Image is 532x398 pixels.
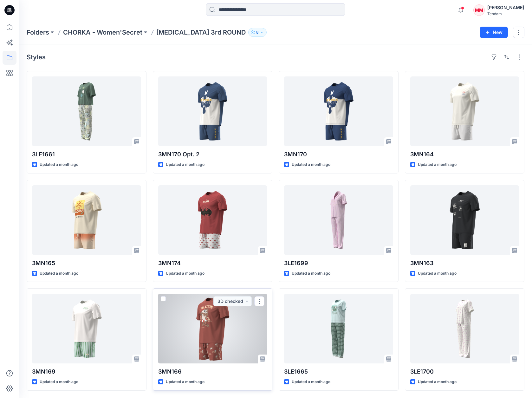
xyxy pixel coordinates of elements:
[27,28,49,37] a: Folders
[32,367,141,376] p: 3MN169
[418,379,457,385] p: Updated a month ago
[410,259,519,268] p: 3MN163
[158,294,267,363] a: 3MN166
[256,29,259,36] p: 8
[40,161,78,168] p: Updated a month ago
[284,150,393,159] p: 3MN170
[158,259,267,268] p: 3MN174
[32,76,141,146] a: 3LE1661
[284,294,393,363] a: 3LE1665
[284,76,393,146] a: 3MN170
[284,259,393,268] p: 3LE1699
[487,11,524,16] div: Tendam
[487,4,524,11] div: [PERSON_NAME]
[410,294,519,363] a: 3LE1700
[166,161,204,168] p: Updated a month ago
[40,270,78,277] p: Updated a month ago
[480,27,508,38] button: New
[292,161,330,168] p: Updated a month ago
[418,270,457,277] p: Updated a month ago
[248,28,267,37] button: 8
[284,367,393,376] p: 3LE1665
[32,185,141,255] a: 3MN165
[166,270,204,277] p: Updated a month ago
[32,150,141,159] p: 3LE1661
[32,259,141,268] p: 3MN165
[410,150,519,159] p: 3MN164
[158,150,267,159] p: 3MN170 Opt. 2
[166,379,204,385] p: Updated a month ago
[158,367,267,376] p: 3MN166
[27,53,46,61] h4: Styles
[410,185,519,255] a: 3MN163
[63,28,142,37] a: CHORKA - Women'Secret
[418,161,457,168] p: Updated a month ago
[158,185,267,255] a: 3MN174
[292,270,330,277] p: Updated a month ago
[40,379,78,385] p: Updated a month ago
[410,367,519,376] p: 3LE1700
[410,76,519,146] a: 3MN164
[32,294,141,363] a: 3MN169
[473,4,485,16] div: MM
[158,76,267,146] a: 3MN170 Opt. 2
[156,28,246,37] p: [MEDICAL_DATA] 3rd ROUND
[284,185,393,255] a: 3LE1699
[292,379,330,385] p: Updated a month ago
